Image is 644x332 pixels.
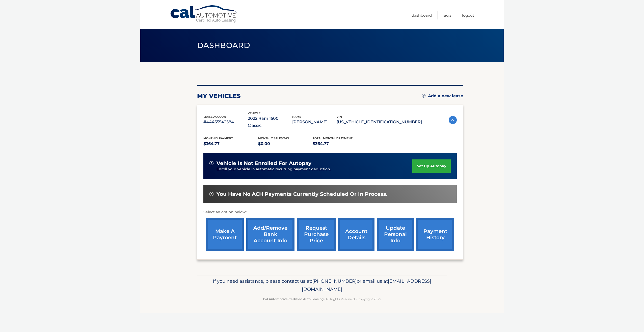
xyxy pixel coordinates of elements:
[258,136,289,140] span: Monthly sales Tax
[292,115,301,118] span: name
[313,140,367,147] p: $364.77
[337,115,342,118] span: vin
[297,218,336,251] a: request purchase price
[248,115,292,129] p: 2022 Ram 1500 Classic
[312,278,357,284] span: [PHONE_NUMBER]
[200,277,444,293] p: If you need assistance, please contact us at: or email us at
[422,94,425,98] img: add.svg
[203,140,258,147] p: $364.77
[197,92,241,100] h2: my vehicles
[416,218,454,251] a: payment history
[203,115,228,118] span: lease account
[217,160,311,167] span: vehicle is not enrolled for autopay
[462,11,474,19] a: Logout
[377,218,414,251] a: update personal info
[246,218,294,251] a: Add/Remove bank account info
[248,111,260,115] span: vehicle
[170,5,238,23] a: Cal Automotive
[449,116,457,124] img: accordion-active.svg
[206,218,244,251] a: make a payment
[412,11,432,19] a: Dashboard
[197,41,250,50] span: Dashboard
[203,209,457,215] p: Select an option below:
[217,167,412,172] p: Enroll your vehicle in automatic recurring payment deduction.
[313,136,353,140] span: Total Monthly Payment
[337,118,422,126] p: [US_VEHICLE_IDENTIFICATION_NUMBER]
[422,93,463,99] a: Add a new lease
[203,136,233,140] span: Monthly Payment
[209,161,213,165] img: alert-white.svg
[258,140,313,147] p: $0.00
[292,118,337,126] p: [PERSON_NAME]
[263,297,324,301] strong: Cal Automotive Certified Auto Leasing
[412,159,451,173] a: set up autopay
[203,118,248,126] p: #44455542584
[443,11,451,19] a: FAQ's
[217,191,387,197] span: You have no ACH payments currently scheduled or in process.
[302,278,431,292] span: [EMAIL_ADDRESS][DOMAIN_NAME]
[209,192,213,196] img: alert-white.svg
[200,296,444,302] p: - All Rights Reserved - Copyright 2025
[338,218,374,251] a: account details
